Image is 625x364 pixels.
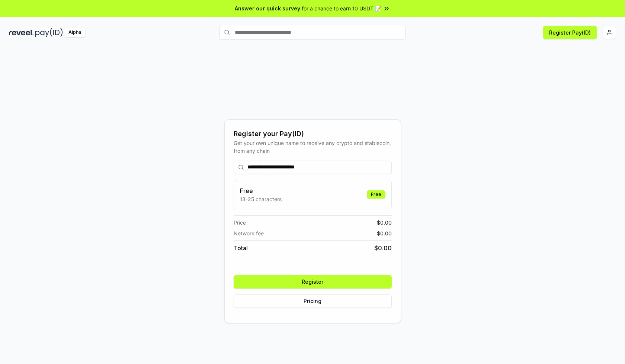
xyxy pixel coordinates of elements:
span: Network fee [234,229,264,237]
img: reveel_dark [9,28,34,37]
span: Price [234,219,246,226]
div: Alpha [64,28,85,37]
button: Pricing [234,294,392,308]
div: Free [367,190,385,199]
button: Register Pay(ID) [543,26,597,39]
span: $ 0.00 [377,219,392,226]
p: 13-25 characters [240,195,282,203]
span: Total [234,244,248,252]
div: Get your own unique name to receive any crypto and stablecoin, from any chain [234,139,392,155]
span: Answer our quick survey [235,4,300,12]
img: pay_id [35,28,63,37]
span: $ 0.00 [374,244,392,252]
span: $ 0.00 [377,229,392,237]
span: for a chance to earn 10 USDT 📝 [302,4,381,12]
button: Register [234,275,392,289]
div: Register your Pay(ID) [234,129,392,139]
h3: Free [240,186,282,195]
